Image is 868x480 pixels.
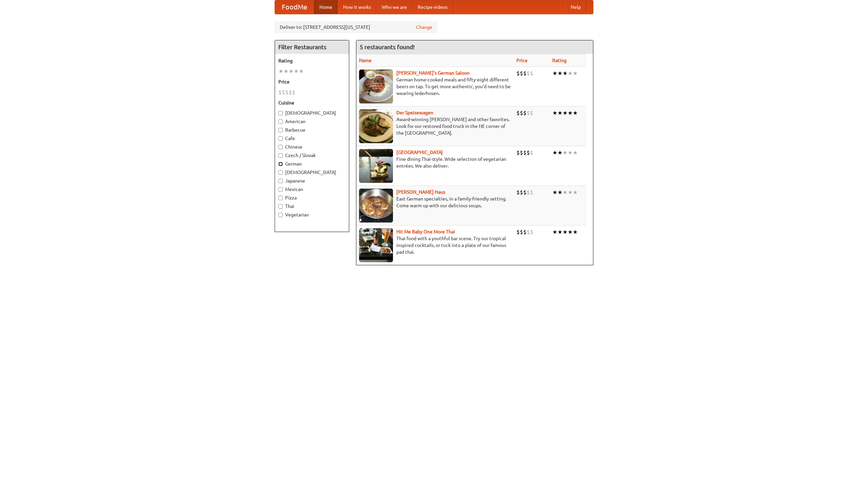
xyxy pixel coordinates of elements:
input: Thai [278,204,283,209]
li: ★ [552,149,557,156]
li: ★ [557,109,563,117]
li: $ [527,70,530,77]
img: esthers.jpg [359,70,393,103]
li: $ [516,70,520,77]
input: Pizza [278,196,283,200]
img: satay.jpg [359,149,393,183]
label: Barbecue [278,127,346,133]
input: Cafe [278,136,283,141]
li: ★ [573,70,578,77]
li: $ [292,89,295,96]
div: Deliver to: [STREET_ADDRESS][US_STATE] [275,21,437,33]
li: ★ [568,109,573,117]
li: $ [523,109,527,117]
input: German [278,162,283,166]
li: $ [530,189,533,196]
li: $ [530,109,533,117]
input: [DEMOGRAPHIC_DATA] [278,111,283,115]
li: $ [523,70,527,77]
h5: Price [278,78,346,85]
p: Thai food with a youthful bar scene. Try our tropical inspired cocktails, or tuck into a plate of... [359,235,511,255]
label: Pizza [278,194,346,201]
h5: Cuisine [278,99,346,106]
li: $ [278,89,282,96]
li: ★ [552,70,557,77]
li: ★ [573,109,578,117]
a: Recipe videos [412,0,453,14]
li: ★ [568,228,573,236]
li: $ [523,149,527,156]
li: $ [282,89,285,96]
input: Mexican [278,187,283,192]
li: ★ [283,68,289,75]
label: [DEMOGRAPHIC_DATA] [278,169,346,176]
b: [GEOGRAPHIC_DATA] [396,150,443,155]
label: Thai [278,203,346,210]
a: Help [565,0,586,14]
li: ★ [563,149,568,156]
h4: Filter Restaurants [275,40,349,54]
li: $ [516,189,520,196]
input: Barbecue [278,128,283,132]
p: East German specialties, in a family-friendly setting. Come warm up with our delicious soups. [359,195,511,209]
li: ★ [563,189,568,196]
li: ★ [557,149,563,156]
li: ★ [573,228,578,236]
a: Home [314,0,338,14]
a: Hit Me Baby One More Thai [396,229,455,234]
label: Chinese [278,143,346,150]
li: $ [523,189,527,196]
li: ★ [289,68,294,75]
label: American [278,118,346,125]
input: Chinese [278,145,283,149]
img: speisewagen.jpg [359,109,393,143]
label: Vegetarian [278,211,346,218]
li: ★ [557,189,563,196]
li: ★ [568,70,573,77]
input: Vegetarian [278,213,283,217]
ng-pluralize: 5 restaurants found! [360,44,415,50]
input: American [278,119,283,124]
li: ★ [557,228,563,236]
label: Japanese [278,177,346,184]
input: [DEMOGRAPHIC_DATA] [278,170,283,175]
label: Mexican [278,186,346,193]
img: kohlhaus.jpg [359,189,393,223]
img: babythai.jpg [359,228,393,262]
li: ★ [278,68,283,75]
label: Czech / Slovak [278,152,346,159]
label: [DEMOGRAPHIC_DATA] [278,110,346,116]
label: Cafe [278,135,346,142]
a: Rating [552,58,567,63]
li: $ [516,149,520,156]
li: $ [516,228,520,236]
li: $ [523,228,527,236]
li: $ [527,228,530,236]
li: ★ [552,189,557,196]
li: $ [520,109,523,117]
li: $ [520,149,523,156]
li: ★ [563,228,568,236]
li: $ [527,189,530,196]
a: Der Speisewagen [396,110,433,115]
li: $ [530,228,533,236]
li: ★ [563,70,568,77]
a: [PERSON_NAME] Haus [396,189,445,195]
li: $ [527,109,530,117]
li: ★ [568,189,573,196]
li: $ [520,189,523,196]
li: ★ [563,109,568,117]
li: $ [289,89,292,96]
a: Change [416,24,432,31]
a: [PERSON_NAME]'s German Saloon [396,70,470,76]
li: ★ [552,109,557,117]
li: ★ [568,149,573,156]
input: Czech / Slovak [278,153,283,158]
li: ★ [557,70,563,77]
label: German [278,160,346,167]
li: $ [520,70,523,77]
li: $ [530,70,533,77]
p: Fine dining Thai-style. Wide selection of vegetarian entrées. We also deliver. [359,156,511,169]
